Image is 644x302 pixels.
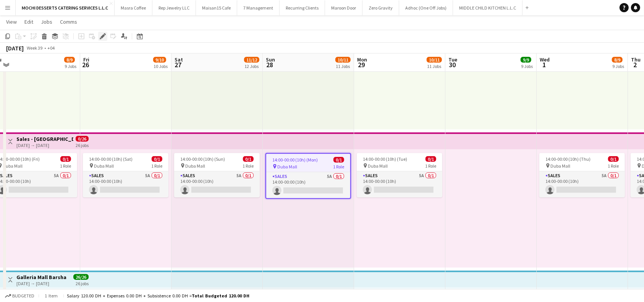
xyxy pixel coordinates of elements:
[16,0,115,15] button: MOCHI DESSERTS CATERING SERVICES L.L.C
[25,45,44,51] span: Week 39
[336,63,350,69] div: 11 Jobs
[357,171,442,197] app-card-role: Sales5A0/114:00-00:00 (10h)
[115,0,152,15] button: Masra Coffee
[64,57,75,63] span: 8/9
[333,157,344,163] span: 0/1
[540,56,550,63] span: Wed
[38,17,55,27] a: Jobs
[173,60,183,69] span: 27
[265,153,351,199] app-job-card: 14:00-00:00 (10h) (Mon)0/1 Duba Mall1 RoleSales5A0/114:00-00:00 (10h)
[152,156,162,162] span: 0/1
[608,163,619,169] span: 1 Role
[152,0,196,15] button: Rep Jewelry LLC
[4,292,36,300] button: Budgeted
[399,0,453,15] button: Adhoc (One Off Jobs)
[272,157,318,163] span: 14:00-00:00 (10h) (Mon)
[427,63,442,69] div: 11 Jobs
[266,172,350,198] app-card-role: Sales5A0/114:00-00:00 (10h)
[192,293,249,299] span: Total Budgeted 120.00 DH
[447,60,457,69] span: 30
[357,56,367,63] span: Mon
[47,45,55,51] div: +04
[73,274,89,280] span: 26/26
[3,163,23,169] span: Duba Mall
[24,18,33,25] span: Edit
[41,18,52,25] span: Jobs
[151,163,162,169] span: 1 Role
[539,60,550,69] span: 1
[244,63,259,69] div: 12 Jobs
[363,156,407,162] span: 14:00-00:00 (10h) (Tue)
[448,56,457,63] span: Tue
[174,153,260,197] app-job-card: 14:00-00:00 (10h) (Sun)0/1 Duba Mall1 RoleSales5A0/114:00-00:00 (10h)
[243,156,254,162] span: 0/1
[196,0,237,15] button: Maisan15 Cafe
[76,136,89,142] span: 0/26
[57,17,80,27] a: Comms
[333,164,344,170] span: 1 Role
[16,281,66,286] div: [DATE] → [DATE]
[521,57,531,63] span: 9/9
[21,17,36,27] a: Edit
[612,57,623,63] span: 8/9
[12,293,34,299] span: Budgeted
[82,60,89,69] span: 26
[612,63,624,69] div: 9 Jobs
[83,171,168,197] app-card-role: Sales5A0/114:00-00:00 (10h)
[631,56,641,63] span: Thu
[76,142,89,148] div: 26 jobs
[67,293,249,299] div: Salary 120.00 DH + Expenses 0.00 DH + Subsistence 0.00 DH =
[266,56,275,63] span: Sun
[280,0,325,15] button: Recurring Clients
[425,163,436,169] span: 1 Role
[356,60,367,69] span: 29
[94,163,114,169] span: Duba Mall
[83,56,89,63] span: Fri
[6,44,24,52] div: [DATE]
[175,56,183,63] span: Sat
[426,156,436,162] span: 0/1
[550,163,570,169] span: Duba Mall
[42,293,60,299] span: 1 item
[83,153,168,197] app-job-card: 14:00-00:00 (10h) (Sat)0/1 Duba Mall1 RoleSales5A0/114:00-00:00 (10h)
[265,60,275,69] span: 28
[89,156,133,162] span: 14:00-00:00 (10h) (Sat)
[521,63,533,69] div: 9 Jobs
[60,156,71,162] span: 0/1
[453,0,523,15] button: MIDDLE CHILD KITCHEN L.L.C
[244,57,259,63] span: 11/12
[60,18,77,25] span: Comms
[60,163,71,169] span: 1 Role
[325,0,362,15] button: Maroon Door
[174,171,260,197] app-card-role: Sales5A0/114:00-00:00 (10h)
[630,60,641,69] span: 2
[357,153,442,197] app-job-card: 14:00-00:00 (10h) (Tue)0/1 Duba Mall1 RoleSales5A0/114:00-00:00 (10h)
[427,57,442,63] span: 10/11
[180,156,225,162] span: 14:00-00:00 (10h) (Sun)
[185,163,205,169] span: Duba Mall
[368,163,388,169] span: Duba Mall
[3,17,20,27] a: View
[608,156,619,162] span: 0/1
[539,171,625,197] app-card-role: Sales5A0/114:00-00:00 (10h)
[243,163,254,169] span: 1 Role
[237,0,280,15] button: 7 Management
[153,57,166,63] span: 9/10
[362,0,399,15] button: Zero Gravity
[65,63,76,69] div: 9 Jobs
[335,57,351,63] span: 10/11
[16,136,73,142] h3: Sales - [GEOGRAPHIC_DATA]
[76,280,89,286] div: 26 jobs
[154,63,168,69] div: 10 Jobs
[545,156,591,162] span: 14:00-00:00 (10h) (Thu)
[277,164,297,170] span: Duba Mall
[16,274,66,281] h3: Galleria Mall Barsha
[539,153,625,197] app-job-card: 14:00-00:00 (10h) (Thu)0/1 Duba Mall1 RoleSales5A0/114:00-00:00 (10h)
[6,18,17,25] span: View
[16,142,73,148] div: [DATE] → [DATE]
